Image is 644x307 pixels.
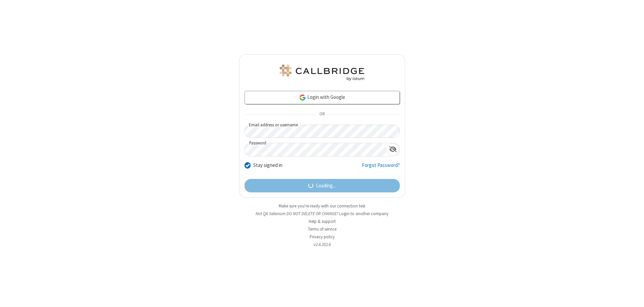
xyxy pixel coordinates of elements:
a: Terms of service [308,226,336,232]
a: Make sure you're ready with our connection test [279,203,365,209]
img: QA Selenium DO NOT DELETE OR CHANGE [278,65,366,81]
button: Login to another company [339,210,388,217]
a: Login with Google [245,91,400,104]
span: OR [317,110,327,119]
input: Email address or username [245,125,400,138]
li: v2.6.352.6 [239,241,405,248]
button: Loading... [245,179,400,192]
iframe: Chat [627,290,639,302]
label: Stay signed in [253,162,282,169]
a: Privacy policy [310,234,335,240]
a: Forgot Password? [362,162,400,174]
li: Not QA Selenium DO NOT DELETE OR CHANGE? [239,210,405,217]
input: Password [245,143,386,156]
div: Show password [386,143,399,156]
img: google-icon.png [299,94,306,101]
span: Loading... [316,182,336,190]
a: Help & support [309,219,336,224]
